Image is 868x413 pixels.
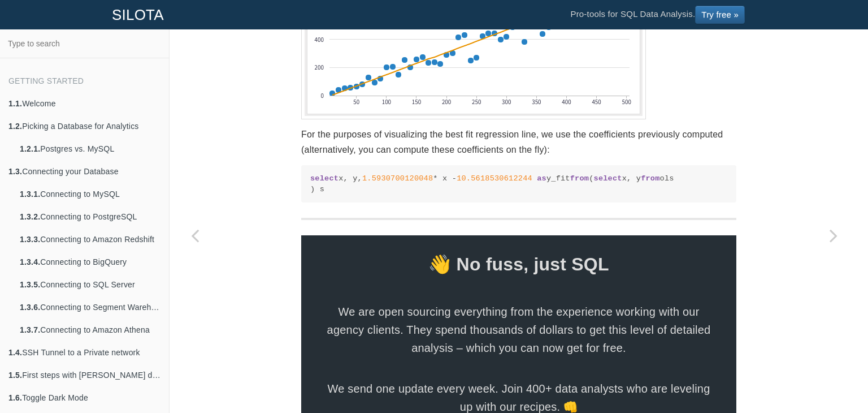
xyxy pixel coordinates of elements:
span: from [641,174,659,183]
b: 1.3. [8,167,22,176]
b: 1.2. [8,122,22,131]
span: as [537,174,546,183]
b: 1.3.5. [20,280,40,289]
b: 1.3.7. [20,325,40,334]
iframe: Drift Widget Chat Controller [811,356,854,399]
b: 1.5. [8,371,22,380]
a: Next page: Forecasting in presence of Seasonal effects using the Ratio to Moving Average method [808,58,859,413]
b: 1.1. [8,99,22,108]
a: 1.3.7.Connecting to Amazon Athena [11,319,169,341]
b: 1.4. [8,348,22,357]
a: 1.3.6.Connecting to Segment Warehouse [11,296,169,319]
a: 1.3.2.Connecting to PostgreSQL [11,205,169,228]
a: Previous page: Calculating Z-Score [170,58,220,413]
a: Try free » [695,6,745,24]
b: 1.3.1. [20,190,40,199]
a: SILOTA [103,1,172,29]
span: from [570,174,589,183]
p: For the purposes of visualizing the best fit regression line, we use the coefficients previously ... [301,127,736,157]
code: x, y, * x - y_fit ( x, y ols ) s [310,173,727,195]
b: 1.3.6. [20,303,40,312]
b: 1.6. [8,393,22,402]
span: select [310,174,338,183]
span: 1.5930700120048 [362,174,433,183]
a: 1.3.5.Connecting to SQL Server [11,273,169,296]
b: 1.2.1. [20,144,40,153]
b: 1.3.4. [20,257,40,266]
b: 1.3.3. [20,235,40,244]
a: 1.3.1.Connecting to MySQL [11,183,169,205]
span: 👋 No fuss, just SQL [301,249,736,279]
span: We are open sourcing everything from the experience working with our agency clients. They spend t... [324,303,714,357]
input: Type to search [3,33,166,54]
a: 1.3.4.Connecting to BigQuery [11,251,169,273]
li: Pro-tools for SQL Data Analysis. [559,1,756,29]
span: select [594,174,622,183]
span: 10.5618530612244 [457,174,532,183]
a: 1.2.1.Postgres vs. MySQL [11,137,169,160]
b: 1.3.2. [20,212,40,221]
a: 1.3.3.Connecting to Amazon Redshift [11,228,169,251]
